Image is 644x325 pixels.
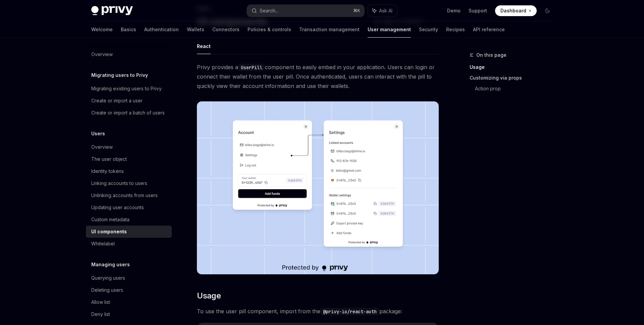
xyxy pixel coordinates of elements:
a: Recipes [446,21,465,38]
a: Overview [86,141,172,153]
div: Unlinking accounts from users [91,191,158,199]
a: User management [368,21,411,38]
div: Overview [91,143,113,151]
a: Basics [121,21,136,38]
a: Overview [86,48,172,60]
button: Ask AI [368,5,397,17]
a: Querying users [86,272,172,284]
div: Create or import a user [91,97,143,105]
a: Unlinking accounts from users [86,189,172,201]
h5: Managing users [91,261,130,269]
img: dark logo [91,6,133,15]
div: Whitelabel [91,240,115,248]
a: Usage [470,62,558,73]
a: Action prop [475,83,558,94]
button: React [197,38,211,54]
a: Identity tokens [86,165,172,177]
h5: Migrating users to Privy [91,71,148,79]
div: Linking accounts to users [91,179,147,187]
a: Custom metadata [86,214,172,226]
span: Ask AI [379,7,392,14]
div: Create or import a batch of users [91,109,165,117]
a: Transaction management [299,21,360,38]
button: Toggle dark mode [542,5,553,16]
a: Support [469,7,487,14]
a: Linking accounts to users [86,177,172,189]
a: Migrating existing users to Privy [86,83,172,95]
a: Create or import a batch of users [86,107,172,119]
a: Dashboard [495,5,537,16]
a: UI components [86,226,172,238]
a: The user object [86,153,172,165]
span: Usage [197,290,221,301]
a: Wallets [187,21,204,38]
span: On this page [476,51,506,59]
span: Privy provides a component to easily embed in your application. Users can login or connect their ... [197,62,439,91]
h5: Users [91,130,105,138]
div: Identity tokens [91,167,124,175]
code: UserPill [238,64,265,71]
div: Deny list [91,310,110,318]
a: Demo [447,7,461,14]
div: The user object [91,155,127,163]
div: Deleting users [91,286,123,294]
span: ⌘ K [353,8,360,13]
div: Overview [91,50,113,58]
a: API reference [473,21,505,38]
div: Allow list [91,298,110,306]
code: @privy-io/react-auth [320,308,379,315]
a: Policies & controls [248,21,291,38]
div: UI components [91,228,127,236]
a: Deny list [86,308,172,320]
span: To use the user pill component, import from the package: [197,307,439,316]
div: Search... [260,7,278,15]
div: Updating user accounts [91,203,144,212]
div: Migrating existing users to Privy [91,85,162,93]
span: Dashboard [500,7,526,14]
a: Create or import a user [86,95,172,107]
img: images/Userpill2.png [197,101,439,274]
a: Updating user accounts [86,201,172,214]
div: Custom metadata [91,216,129,224]
a: Connectors [212,21,239,38]
a: Welcome [91,21,113,38]
a: Deleting users [86,284,172,296]
a: Allow list [86,296,172,308]
div: Querying users [91,274,125,282]
button: Search...⌘K [247,5,364,17]
a: Customizing via props [470,73,558,83]
a: Whitelabel [86,238,172,250]
a: Authentication [144,21,179,38]
a: Security [419,21,438,38]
